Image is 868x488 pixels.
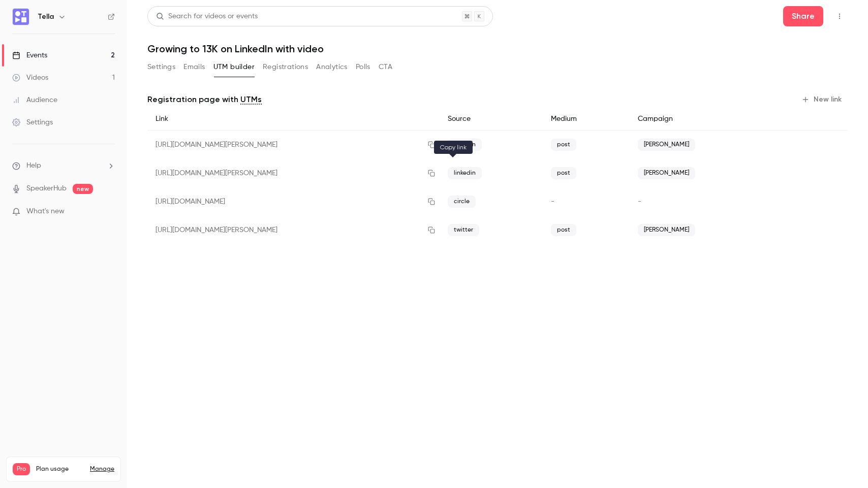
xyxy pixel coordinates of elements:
[797,91,848,108] button: New link
[147,43,848,55] h1: Growing to 13K on LinkedIn with video
[147,108,440,131] div: Link
[638,167,695,179] span: [PERSON_NAME]
[638,139,695,151] span: [PERSON_NAME]
[156,11,258,22] div: Search for videos or events
[147,187,440,216] div: [URL][DOMAIN_NAME]
[12,95,57,105] div: Audience
[13,463,30,475] span: Pro
[551,198,554,205] span: -
[26,206,65,217] span: What's new
[551,224,576,236] span: post
[213,59,255,75] button: UTM builder
[263,59,308,75] button: Registrations
[147,216,440,244] div: [URL][DOMAIN_NAME][PERSON_NAME]
[316,59,348,75] button: Analytics
[379,59,392,75] button: CTA
[26,160,41,171] span: Help
[448,167,482,179] span: linkedin
[240,93,262,106] a: UTMs
[551,167,576,179] span: post
[73,184,93,194] span: new
[440,108,543,131] div: Source
[183,59,205,75] button: Emails
[356,59,370,75] button: Polls
[638,198,641,205] span: -
[448,139,482,151] span: linkedin
[12,117,53,127] div: Settings
[543,108,629,131] div: Medium
[13,9,29,25] img: Tella
[12,160,115,171] li: help-dropdown-opener
[12,50,47,60] div: Events
[147,59,175,75] button: Settings
[448,224,479,236] span: twitter
[12,73,48,83] div: Videos
[448,196,476,208] span: circle
[26,183,67,194] a: SpeakerHub
[38,12,54,22] h6: Tella
[783,6,823,26] button: Share
[36,465,84,473] span: Plan usage
[90,465,114,473] a: Manage
[147,131,440,159] div: [URL][DOMAIN_NAME][PERSON_NAME]
[147,159,440,187] div: [URL][DOMAIN_NAME][PERSON_NAME]
[147,93,262,106] p: Registration page with
[103,207,115,216] iframe: Noticeable Trigger
[551,139,576,151] span: post
[638,224,695,236] span: [PERSON_NAME]
[630,108,781,131] div: Campaign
